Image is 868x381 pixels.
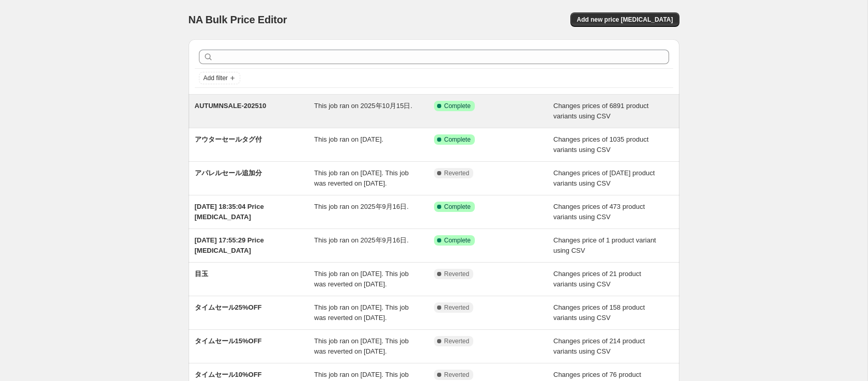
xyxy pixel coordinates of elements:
span: アパレルセール追加分 [195,169,262,177]
span: Changes prices of 1035 product variants using CSV [553,135,648,154]
span: タイムセール15%OFF [195,337,262,345]
span: Reverted [444,169,470,177]
span: Complete [444,203,471,211]
span: Add filter [204,74,228,82]
span: Changes prices of 6891 product variants using CSV [553,102,648,120]
span: タイムセール10%OFF [195,371,262,378]
span: Complete [444,236,471,245]
span: Changes prices of [DATE] product variants using CSV [553,169,655,187]
span: This job ran on [DATE]. This job was reverted on [DATE]. [314,270,409,288]
span: NA Bulk Price Editor [189,14,287,25]
span: Reverted [444,337,470,345]
span: Reverted [444,371,470,379]
span: タイムセール25%OFF [195,303,262,311]
button: Add filter [199,72,240,84]
span: Complete [444,102,471,110]
span: アウターセールタグ付 [195,135,262,143]
span: Changes price of 1 product variant using CSV [553,236,656,254]
span: This job ran on 2025年9月16日. [314,236,409,244]
span: Add new price [MEDICAL_DATA] [577,16,673,24]
span: Changes prices of 21 product variants using CSV [553,270,641,288]
span: Complete [444,135,471,144]
span: [DATE] 17:55:29 Price [MEDICAL_DATA] [195,236,264,254]
span: This job ran on [DATE]. This job was reverted on [DATE]. [314,303,409,322]
span: This job ran on [DATE]. This job was reverted on [DATE]. [314,169,409,187]
span: Changes prices of 473 product variants using CSV [553,203,645,221]
span: AUTUMNSALE-202510 [195,102,267,110]
span: Changes prices of 158 product variants using CSV [553,303,645,322]
button: Add new price [MEDICAL_DATA] [570,12,679,27]
span: Reverted [444,303,470,312]
span: This job ran on 2025年10月15日. [314,102,412,110]
span: Changes prices of 214 product variants using CSV [553,337,645,355]
span: 目玉 [195,270,208,278]
span: [DATE] 18:35:04 Price [MEDICAL_DATA] [195,203,264,221]
span: This job ran on 2025年9月16日. [314,203,409,210]
span: Reverted [444,270,470,278]
span: This job ran on [DATE]. This job was reverted on [DATE]. [314,337,409,355]
span: This job ran on [DATE]. [314,135,383,143]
